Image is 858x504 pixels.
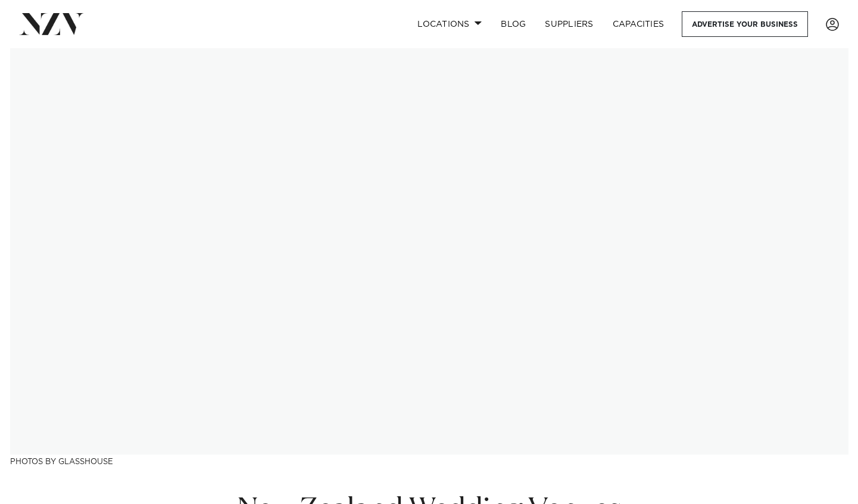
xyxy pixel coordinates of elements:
a: Advertise your business [682,11,808,37]
img: nzv-logo.png [19,13,84,35]
a: BLOG [491,11,535,37]
a: SUPPLIERS [535,11,603,37]
a: Capacities [603,11,674,37]
h3: Photos by Glasshouse [10,455,848,467]
a: Locations [408,11,491,37]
